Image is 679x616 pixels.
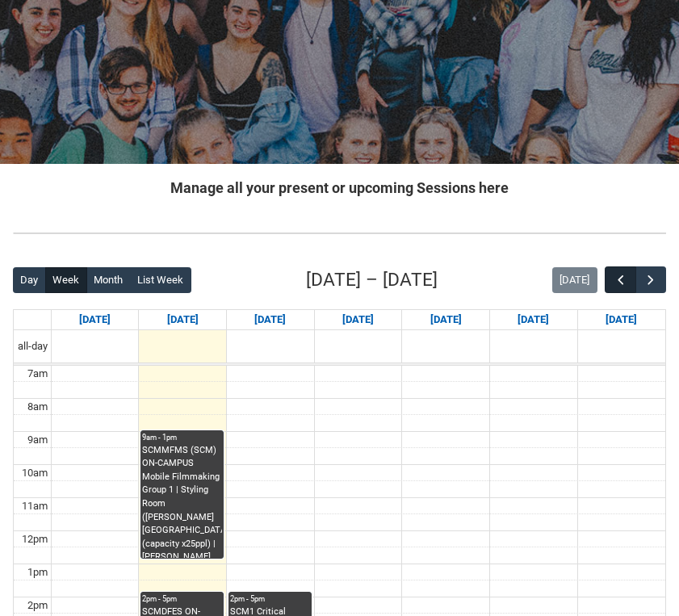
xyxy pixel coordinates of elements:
div: 2pm [24,597,51,614]
div: 9am [24,432,51,448]
a: Go to October 7, 2025 [251,310,289,329]
div: 2pm - 5pm [142,593,222,605]
div: 8am [24,399,51,415]
button: [DATE] [552,267,597,293]
a: Go to October 5, 2025 [76,310,114,329]
div: 7am [24,366,51,382]
div: SCMMFMS (SCM) ON-CAMPUS Mobile Filmmaking Group 1 | Styling Room ([PERSON_NAME][GEOGRAPHIC_DATA].... [142,444,222,558]
button: Previous Week [605,266,635,293]
h2: [DATE] – [DATE] [306,266,438,294]
span: all-day [15,338,51,354]
div: 11am [19,498,51,514]
a: Go to October 9, 2025 [427,310,465,329]
a: Go to October 8, 2025 [339,310,377,329]
img: REDU_GREY_LINE [13,228,666,239]
div: 10am [19,465,51,481]
a: Go to October 11, 2025 [602,310,640,329]
h2: Manage all your present or upcoming Sessions here [13,177,666,199]
div: 2pm - 5pm [230,593,310,605]
div: 9am - 1pm [142,432,222,443]
button: Week [45,267,87,293]
a: Go to October 6, 2025 [164,310,202,329]
div: 12pm [19,531,51,547]
button: Next Week [635,266,666,293]
div: 1pm [24,564,51,580]
a: Go to October 10, 2025 [514,310,552,329]
button: List Week [130,267,191,293]
button: Month [86,267,131,293]
button: Day [13,267,46,293]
